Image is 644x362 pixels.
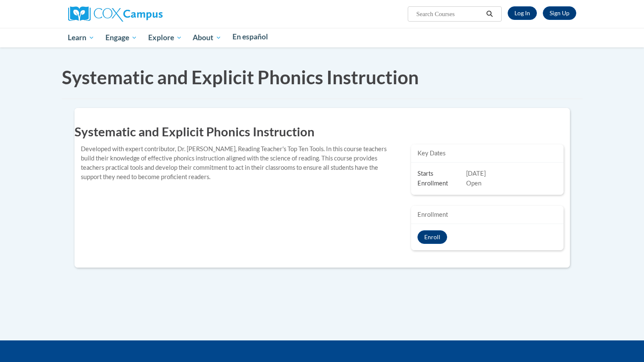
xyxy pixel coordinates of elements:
span: Systematic and Explicit Phonics Instruction [62,66,419,88]
span: Learn [68,33,94,43]
button: Systematic and Explicit Phonics Instruction [417,230,447,244]
a: Log In [508,6,537,20]
span: Starts [417,169,466,179]
a: Learn [63,28,100,47]
img: Cox Campus [68,6,163,22]
span: En español [232,32,268,41]
span: Engage [105,33,137,43]
i:  [486,11,493,17]
span: Enrollment [417,179,466,188]
a: About [187,28,227,47]
a: Cox Campus [68,10,163,17]
div: Developed with expert contributor, Dr. [PERSON_NAME], Reading Teacher's Top Ten Tools. In this co... [75,144,405,182]
input: Search Courses [415,9,483,19]
div: Main menu [55,28,589,47]
button: Search [483,9,496,19]
a: Engage [100,28,143,47]
a: Explore [143,28,188,47]
span: [DATE] [466,170,486,177]
div: Key Dates [411,144,564,163]
span: Open [466,180,481,187]
span: About [193,33,221,43]
a: Register [543,6,576,20]
div: Enrollment [411,206,564,224]
span: Explore [148,33,182,43]
h1: Systematic and Explicit Phonics Instruction [75,123,570,140]
a: En español [227,28,274,46]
